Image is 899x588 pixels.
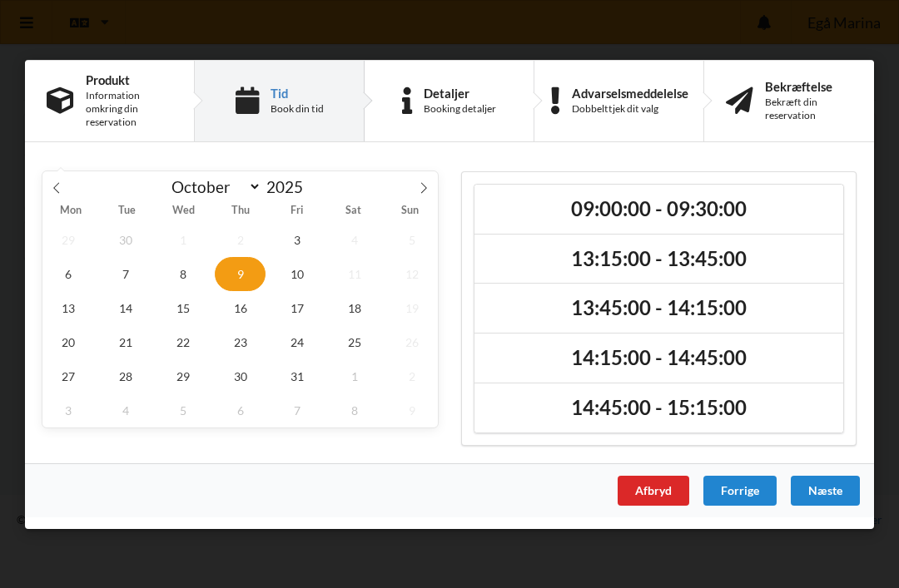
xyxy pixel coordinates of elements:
span: October 18, 2025 [329,290,380,324]
span: October 26, 2025 [386,324,438,358]
span: October 25, 2025 [329,324,380,358]
span: October 22, 2025 [157,324,209,358]
div: Produkt [86,72,172,86]
span: October 23, 2025 [215,324,266,358]
span: November 1, 2025 [329,358,380,393]
span: October 8, 2025 [157,256,209,290]
div: Forrige [703,476,777,506]
div: Information omkring din reservation [86,88,172,128]
div: Booking detaljer [424,101,496,115]
div: Dobbelttjek dit valg [572,101,688,115]
span: October 1, 2025 [157,222,209,256]
span: Tue [99,205,156,216]
span: October 28, 2025 [100,358,151,393]
div: Næste [791,476,860,506]
span: October 15, 2025 [157,290,209,324]
span: October 24, 2025 [272,324,324,358]
span: October 27, 2025 [42,358,94,393]
span: October 6, 2025 [42,256,94,290]
span: November 4, 2025 [100,393,151,427]
span: October 12, 2025 [386,256,438,290]
span: October 11, 2025 [329,256,380,290]
span: October 21, 2025 [100,324,151,358]
span: November 7, 2025 [272,393,324,427]
span: October 19, 2025 [386,290,438,324]
h2: 14:15:00 - 14:45:00 [486,345,832,371]
span: October 7, 2025 [100,256,151,290]
span: November 8, 2025 [329,393,380,427]
div: Bekræft din reservation [765,95,852,121]
span: October 17, 2025 [272,290,324,324]
span: October 30, 2025 [215,358,266,393]
span: October 9, 2025 [215,256,266,290]
span: Sun [381,205,438,216]
div: Advarselsmeddelelse [572,86,688,99]
span: October 31, 2025 [272,358,324,393]
span: October 14, 2025 [100,290,151,324]
h2: 14:45:00 - 15:15:00 [486,395,832,421]
span: Thu [212,205,269,216]
select: Month [164,176,262,197]
div: Afbryd [618,476,689,506]
span: November 3, 2025 [42,393,94,427]
input: Year [261,177,316,196]
div: Detaljer [424,86,496,99]
span: November 9, 2025 [386,393,438,427]
div: Tid [271,86,324,99]
h2: 09:00:00 - 09:30:00 [486,195,832,221]
span: October 20, 2025 [42,324,94,358]
span: October 5, 2025 [386,222,438,256]
span: October 3, 2025 [272,222,324,256]
span: October 4, 2025 [329,222,380,256]
span: October 10, 2025 [272,256,324,290]
span: October 29, 2025 [157,358,209,393]
h2: 13:45:00 - 14:15:00 [486,295,832,321]
span: November 6, 2025 [215,393,266,427]
span: Sat [325,205,381,216]
span: September 30, 2025 [100,222,151,256]
span: November 5, 2025 [157,393,209,427]
span: November 2, 2025 [386,358,438,393]
span: Fri [268,205,325,216]
h2: 13:15:00 - 13:45:00 [486,245,832,271]
span: Mon [42,205,99,216]
span: Wed [156,205,212,216]
span: October 13, 2025 [42,290,94,324]
span: October 2, 2025 [215,222,266,256]
span: October 16, 2025 [215,290,266,324]
span: September 29, 2025 [42,222,94,256]
div: Bekræftelse [765,79,852,92]
div: Book din tid [271,101,324,115]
